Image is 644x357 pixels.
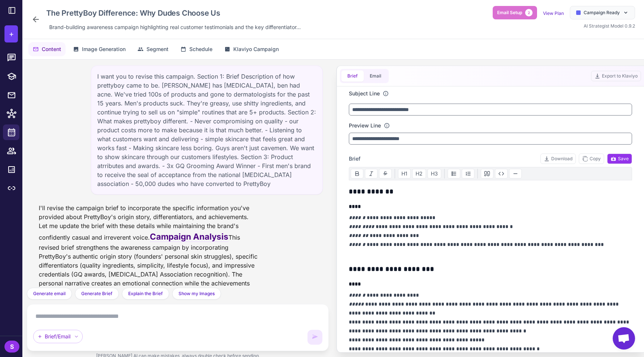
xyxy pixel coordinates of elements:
[42,45,61,53] span: Content
[610,155,629,162] span: Save
[220,42,283,56] button: Klaviyo Campaign
[176,42,217,56] button: Schedule
[43,6,304,20] div: Click to edit campaign name
[150,231,228,242] span: Campaign Analysis
[33,330,83,343] div: Brief/Email
[543,10,564,16] a: View Plan
[4,341,19,353] div: S
[613,327,635,350] a: Open chat
[427,169,441,178] button: H3
[39,203,259,306] div: I'll revise the campaign brief to incorporate the specific information you've provided about Pret...
[525,9,533,16] span: 2
[46,22,304,33] div: Click to edit description
[349,121,381,130] label: Preview Line
[189,45,212,53] span: Schedule
[591,71,641,81] button: Export to Klaviyo
[412,169,426,178] button: H2
[9,28,14,40] span: +
[82,45,126,53] span: Image Generation
[179,290,215,297] span: Show my Images
[128,290,163,297] span: Explain the Brief
[540,154,576,164] button: Download
[349,155,360,163] span: Brief
[49,23,301,31] span: Brand-building awareness campaign highlighting real customer testimonials and the key differentia...
[91,66,323,195] div: I want you to revise this campaign. Section 1: Brief Description of how prettyboy came to be. [PE...
[497,9,522,16] span: Email Setup
[579,154,604,164] button: Copy
[398,169,411,178] button: H1
[33,290,66,297] span: Generate email
[81,290,113,297] span: Generate Brief
[364,70,387,82] button: Email
[28,42,66,56] button: Content
[75,288,119,300] button: Generate Brief
[584,23,635,29] span: AI Strategist Model 0.9.2
[233,45,279,53] span: Klaviyo Campaign
[133,42,173,56] button: Segment
[27,288,72,300] button: Generate email
[122,288,169,300] button: Explain the Brief
[493,6,537,19] button: Email Setup2
[582,155,601,162] span: Copy
[349,89,380,98] label: Subject Line
[4,25,18,42] button: +
[341,70,364,82] button: Brief
[69,42,130,56] button: Image Generation
[146,45,168,53] span: Segment
[172,288,221,300] button: Show my Images
[607,154,632,164] button: Save
[584,9,620,16] span: Campaign Ready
